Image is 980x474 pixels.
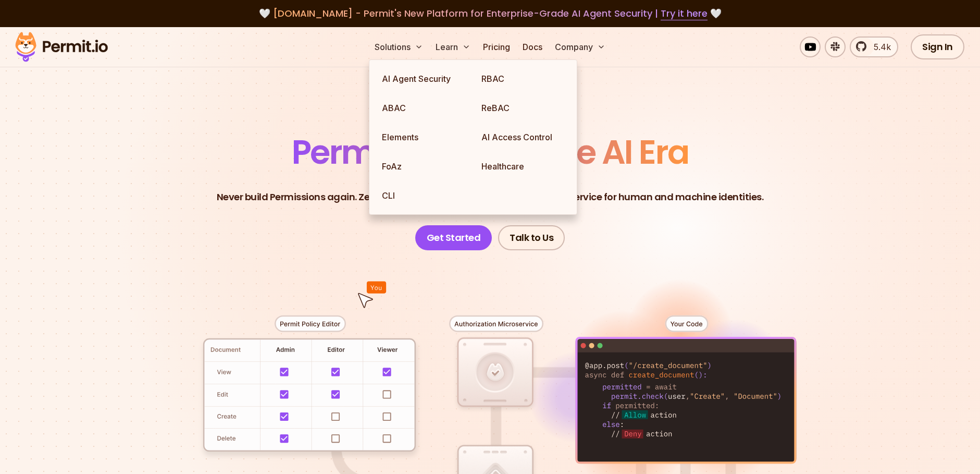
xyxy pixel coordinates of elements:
a: 5.4k [850,37,898,57]
span: [DOMAIN_NAME] - Permit's New Platform for Enterprise-Grade AI Agent Security | [273,7,708,20]
a: Elements [374,123,473,152]
span: Permissions for The AI Era [292,129,689,175]
a: Sign In [911,34,964,59]
a: ReBAC [473,93,573,123]
span: 5.4k [867,41,891,53]
a: Get Started [415,225,492,250]
a: Try it here [661,7,708,20]
p: Never build Permissions again. Zero-latency fine-grained authorization as a service for human and... [217,190,764,204]
a: CLI [374,181,473,210]
img: Permit logo [10,29,113,65]
a: Healthcare [473,152,573,181]
a: RBAC [473,64,573,93]
div: 🤍 🤍 [25,6,955,21]
button: Company [551,37,610,57]
button: Solutions [370,37,427,57]
a: AI Access Control [473,123,573,152]
a: Talk to Us [498,225,565,250]
a: Pricing [479,37,514,57]
button: Learn [431,37,475,57]
a: Docs [518,37,547,57]
a: ABAC [374,93,473,123]
a: FoAz [374,152,473,181]
a: AI Agent Security [374,64,473,93]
